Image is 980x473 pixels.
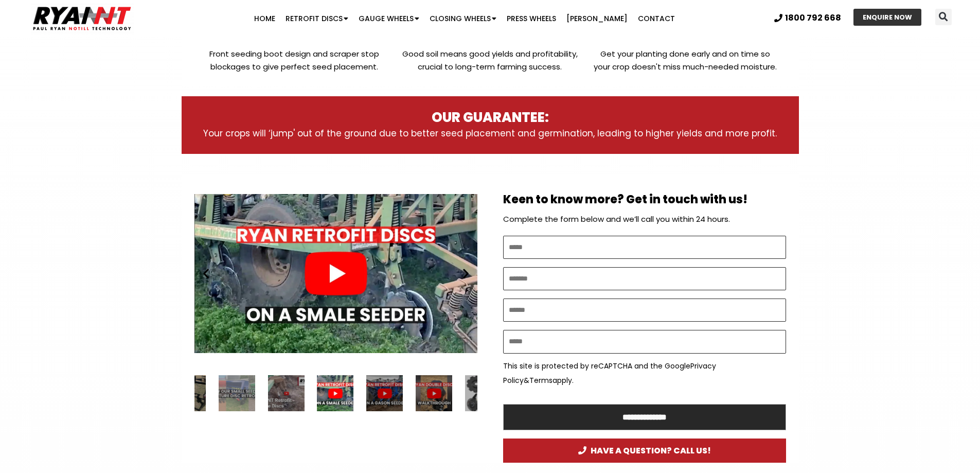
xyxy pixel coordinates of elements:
div: 33 / 34 [169,375,206,412]
a: 1800 792 668 [774,14,841,22]
img: Ryan NT logo [31,3,134,34]
h3: OUR GUARANTEE: [202,109,778,127]
div: Search [935,9,952,25]
a: Home [249,8,280,29]
a: Closing Wheels [424,8,502,29]
div: 3 / 34 [367,375,403,412]
span: Your crops will ‘jump' out of the ground due to better seed placement and germination, leading to... [203,127,777,139]
p: This site is protected by reCAPTCHA and the Google & apply. [503,359,786,388]
a: Privacy Policy [503,361,716,386]
a: Terms [529,375,553,386]
div: 2 / 34 [194,185,477,362]
div: Next slide [459,267,472,280]
div: Slides Slides [194,375,477,412]
nav: Menu [190,8,739,29]
p: Get your planting done early and on time so your crop doesn't miss much-needed moisture. [593,47,778,73]
div: Slides [194,185,477,362]
p: Good soil means good yields and profitability, crucial to long-term farming success. [397,47,582,73]
div: Smale website thumbnail double discs [317,375,354,412]
a: Press Wheels [502,8,561,29]
a: [PERSON_NAME] [561,8,633,29]
h2: Keen to know more? Get in touch with us! [503,192,786,207]
div: 2 / 34 [317,375,354,412]
span: ENQUIRE NOW [863,14,912,21]
div: 4 / 34 [416,375,453,412]
span: 1800 792 668 [785,14,841,22]
div: Previous slide [200,267,212,280]
div: 5 / 34 [465,375,502,412]
a: HAVE A QUESTION? CALL US! [503,439,786,463]
p: Complete the form below and we’ll call you within 24 hours. [503,212,786,226]
a: Smale website thumbnail double discs [194,185,477,362]
span: HAVE A QUESTION? CALL US! [578,446,711,455]
a: Retrofit Discs [280,8,353,29]
div: 34 / 34 [219,375,255,412]
div: 1 / 34 [268,375,305,412]
a: Gauge Wheels [353,8,424,29]
a: ENQUIRE NOW [853,9,921,26]
p: Front seeding boot design and scraper stop blockages to give perfect seed placement. [202,47,387,73]
a: Contact [633,8,680,29]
